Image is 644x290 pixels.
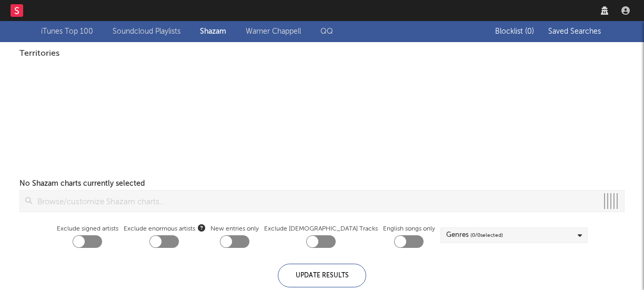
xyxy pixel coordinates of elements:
[495,28,534,35] span: Blocklist
[32,191,598,212] input: Browse/customize Shazam charts...
[246,25,301,38] a: Warner Chappell
[19,47,625,60] div: Territories
[19,177,145,190] div: No Shazam charts currently selected
[548,28,603,35] span: Saved Searches
[525,28,534,35] span: ( 0 )
[210,223,259,235] label: New entries only
[41,25,93,38] a: iTunes Top 100
[264,223,378,235] label: Exclude [DEMOGRAPHIC_DATA] Tracks
[446,229,503,242] div: Genres
[545,27,603,36] button: Saved Searches
[57,223,118,235] label: Exclude signed artists
[383,223,435,235] label: English songs only
[278,264,366,287] div: Update Results
[320,25,333,38] a: QQ
[470,229,503,242] span: ( 0 / 0 selected)
[124,223,205,235] span: Exclude enormous artists
[113,25,180,38] a: Soundcloud Playlists
[198,223,205,233] button: Exclude enormous artists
